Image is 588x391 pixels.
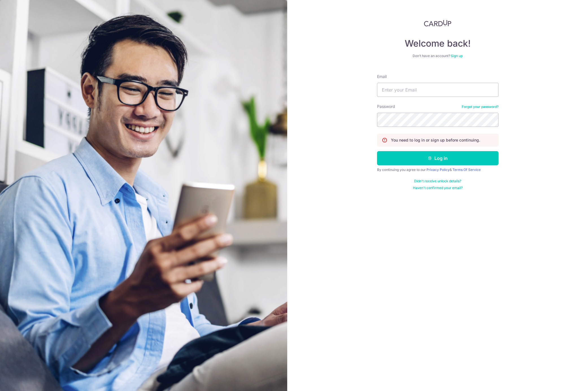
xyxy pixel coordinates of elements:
[377,151,498,165] button: Log in
[377,168,498,172] div: By continuing you agree to our &
[377,83,498,97] input: Enter your Email
[426,168,450,172] a: Privacy Policy
[451,54,463,58] a: Sign up
[377,74,387,79] label: Email
[413,186,463,190] a: Haven't confirmed your email?
[377,38,498,49] h4: Welcome back!
[391,137,480,143] p: You need to log in or sign up before continuing.
[424,20,452,27] img: CardUp Logo
[452,168,481,172] a: Terms Of Service
[462,105,498,109] a: Forgot your password?
[377,54,498,58] div: Don’t have an account?
[377,104,395,109] label: Password
[414,179,461,183] a: Didn't receive unlock details?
